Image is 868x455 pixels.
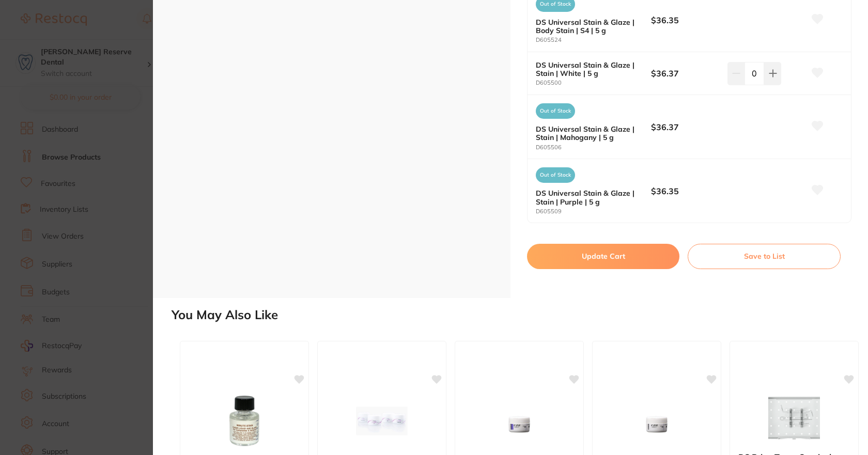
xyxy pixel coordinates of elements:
[651,121,720,133] b: $36.37
[623,395,690,447] img: Noritake CZR FC Paste Stain - Surface Stain - Fluro - 3g Jar
[536,37,651,43] small: D605524
[688,244,841,269] button: Save to List
[651,68,720,79] b: $36.37
[527,244,679,269] button: Update Cart
[486,395,553,447] img: Noritake CZR FC Paste Stain - Surface Stain - B Plus - 3g Jar
[536,103,575,119] span: Out of Stock
[536,189,639,206] b: DS Universal Stain & Glaze | Stain | Purple | 5 g
[348,395,415,447] img: Noritake CZR FC Paste Stain - Surface Stain - Full Kit, 27-Shades, Glaze, ES Liquid and Colour Guide
[536,18,639,35] b: DS Universal Stain & Glaze | Body Stain | S4 | 5 g
[536,208,651,215] small: D605509
[536,80,651,86] small: D605500
[172,308,864,322] h2: You May Also Like
[211,395,278,447] img: Minute Stain - Glaze - 12cc Liquid Bottle
[536,61,639,77] b: DS Universal Stain & Glaze | Stain | White | 5 g
[761,393,828,444] img: DS PrimeTaper Surgical Tray
[536,144,651,151] small: D605506
[536,167,575,183] span: Out of Stock
[651,185,720,197] b: $36.35
[651,14,720,26] b: $36.35
[536,125,639,142] b: DS Universal Stain & Glaze | Stain | Mahogany | 5 g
